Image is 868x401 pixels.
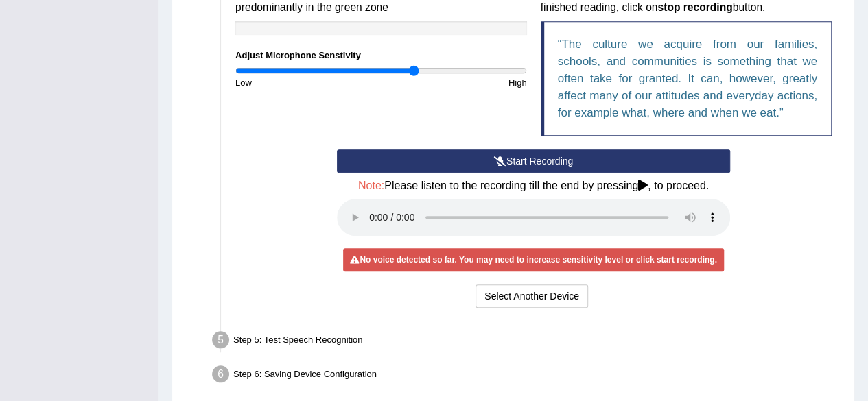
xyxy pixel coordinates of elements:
[206,361,847,391] div: Step 6: Saving Device Configuration
[228,76,381,89] div: Low
[343,248,723,271] div: No voice detected so far. You may need to increase sensitivity level or click start recording.
[206,327,847,357] div: Step 5: Test Speech Recognition
[476,284,588,308] button: Select Another Device
[657,1,732,13] b: stop recording
[358,180,384,191] span: Note:
[381,76,533,89] div: High
[235,49,361,62] label: Adjust Microphone Senstivity
[337,180,730,192] h4: Please listen to the recording till the end by pressing , to proceed.
[337,149,730,173] button: Start Recording
[558,38,818,119] q: The culture we acquire from our families, schools, and communities is something that we often tak...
